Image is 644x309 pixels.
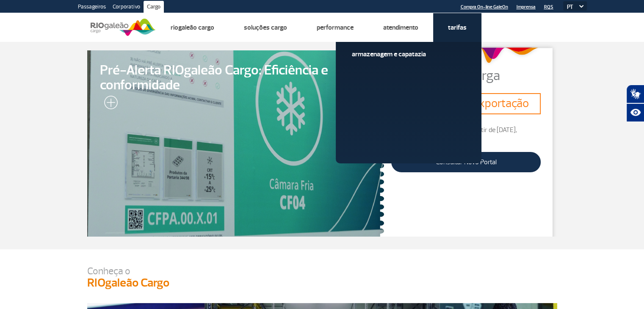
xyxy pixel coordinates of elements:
button: Abrir tradutor de língua de sinais. [626,85,644,103]
a: Pré-Alerta RIOgaleão Cargo: Eficiência e conformidade [87,50,384,237]
a: Imprensa [517,4,536,10]
button: Abrir recursos assistivos. [626,103,644,122]
a: Riogaleão Cargo [171,23,214,32]
a: Soluções Cargo [244,23,287,32]
a: RQS [544,4,553,10]
a: Cargo [144,1,164,14]
div: Plugin de acessibilidade da Hand Talk. [626,85,644,122]
a: Compra On-line GaleOn [461,4,508,10]
a: Atendimento [383,23,418,32]
p: Conheça o [87,266,557,276]
a: Tarifas [448,23,467,32]
span: Pré-Alerta RIOgaleão Cargo: Eficiência e conformidade [100,63,372,93]
img: leia-mais [100,96,118,113]
a: Corporativo [109,1,144,14]
a: Passageiros [75,1,109,14]
h3: RIOgaleão Cargo [87,276,557,290]
a: Armazenagem e Capatazia [352,50,465,59]
a: Performance [317,23,354,32]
